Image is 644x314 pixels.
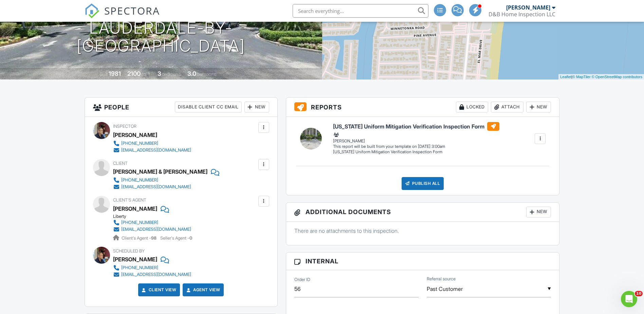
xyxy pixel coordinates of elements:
a: [PHONE_NUMBER] [113,177,214,184]
div: New [526,207,551,217]
div: [PHONE_NUMBER] [121,141,158,146]
span: SPECTORA [104,3,160,18]
div: Attach [491,102,523,112]
div: Disable Client CC Email [175,102,242,112]
div: [PERSON_NAME] [113,254,157,264]
div: New [526,102,551,112]
div: [PERSON_NAME] [333,132,499,144]
div: [EMAIL_ADDRESS][DOMAIN_NAME] [121,272,191,277]
a: [PERSON_NAME] [113,204,157,214]
span: Seller's Agent - [160,235,192,241]
span: Client's Agent - [122,235,158,241]
span: bedrooms [162,72,181,77]
div: [EMAIL_ADDRESS][DOMAIN_NAME] [121,184,191,190]
a: [EMAIL_ADDRESS][DOMAIN_NAME] [113,226,191,233]
div: [PHONE_NUMBER] [121,265,158,271]
div: [PHONE_NUMBER] [121,177,158,183]
div: [PERSON_NAME] & [PERSON_NAME] [113,167,207,177]
div: 1981 [109,70,121,77]
p: There are no attachments to this inspection. [294,227,551,234]
span: Client [113,161,128,166]
div: [US_STATE] Uniform Mitigation Verification Inspection Form [333,149,499,155]
a: Leaflet [560,75,571,79]
h3: Reports [286,98,559,117]
span: 10 [635,291,643,296]
iframe: Intercom live chat [621,291,637,307]
a: Client View [141,286,177,293]
a: [PHONE_NUMBER] [113,219,191,226]
div: [PERSON_NAME] [113,130,157,140]
div: [EMAIL_ADDRESS][DOMAIN_NAME] [121,147,191,153]
a: © MapTiler [572,75,591,79]
div: D&B Home Inspection LLC [489,11,555,18]
label: Order ID [294,277,310,283]
span: Scheduled By [113,248,145,254]
span: Inspector [113,124,136,129]
div: Locked [456,102,488,112]
img: The Best Home Inspection Software - Spectora [85,3,99,18]
span: sq. ft. [142,72,151,77]
span: Client's Agent [113,197,146,203]
h1: [STREET_ADDRESS] Lauderdale-By-[GEOGRAPHIC_DATA] [11,1,311,55]
h3: Internal [286,252,559,270]
div: New [244,102,269,112]
div: 3 [158,70,161,77]
span: bathrooms [197,72,217,77]
h3: Additional Documents [286,203,559,222]
a: [EMAIL_ADDRESS][DOMAIN_NAME] [113,184,214,190]
div: 3.0 [187,70,196,77]
strong: 0 [189,235,192,241]
a: [PHONE_NUMBER] [113,264,191,271]
div: Liberty [113,214,197,219]
div: This report will be built from your template on [DATE] 3:00am [333,144,499,149]
strong: 98 [151,235,157,241]
h6: [US_STATE] Uniform Mitigation Verification Inspection Form [333,122,499,131]
a: [EMAIL_ADDRESS][DOMAIN_NAME] [113,147,191,154]
div: [EMAIL_ADDRESS][DOMAIN_NAME] [121,227,191,232]
div: [PERSON_NAME] [506,4,550,11]
div: 2100 [127,70,141,77]
div: Publish All [402,177,444,190]
span: Built [100,72,108,77]
a: [EMAIL_ADDRESS][DOMAIN_NAME] [113,271,191,278]
h3: People [85,98,277,117]
div: [PHONE_NUMBER] [121,220,158,225]
a: © OpenStreetMap contributors [592,75,642,79]
div: | [558,74,644,80]
label: Referral source [427,276,456,282]
a: Agent View [185,286,220,293]
a: [PHONE_NUMBER] [113,140,191,147]
input: Search everything... [293,4,428,18]
a: SPECTORA [85,9,160,23]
